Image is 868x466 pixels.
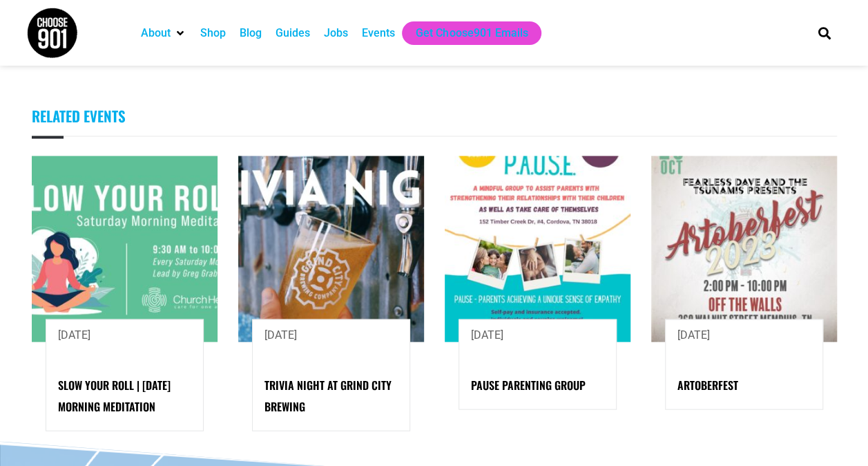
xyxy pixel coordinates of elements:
[264,377,392,415] a: Trivia Night at Grind City Brewing
[264,328,297,342] span: [DATE]
[134,21,193,45] div: About
[416,25,528,41] a: Get Choose901 Emails
[276,25,310,41] a: Guides
[471,377,586,393] a: PAUSE Parenting Group
[200,25,226,41] a: Shop
[58,328,90,342] span: [DATE]
[471,328,503,342] span: [DATE]
[240,25,262,41] a: Blog
[362,25,395,41] a: Events
[651,156,837,342] img: A poster for Artoberfest in Memphis, Tennessee.
[141,25,171,41] a: About
[134,21,794,45] nav: Main nav
[677,328,710,342] span: [DATE]
[58,377,171,415] a: Slow Your Roll | [DATE] Morning Meditation
[324,25,348,41] a: Jobs
[813,21,836,44] div: Search
[677,377,738,393] a: Artoberfest
[32,95,837,137] h3: Related Events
